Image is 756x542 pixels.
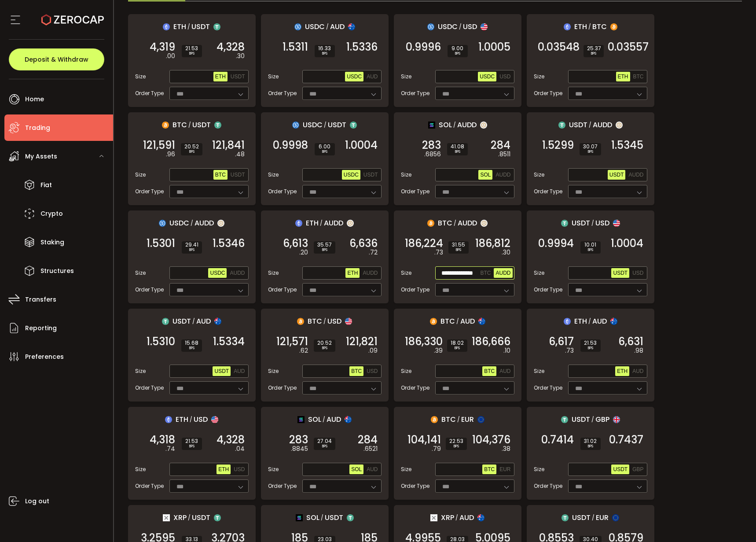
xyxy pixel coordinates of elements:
button: AUD [631,366,645,376]
img: xrp_portfolio.png [430,514,437,521]
span: 0.9996 [406,43,441,52]
span: Size [135,171,146,179]
span: 20.52 [317,340,332,346]
button: SOL [349,465,363,474]
span: AUDD [457,119,477,130]
button: BTC [482,366,496,376]
span: SOL [351,466,362,472]
button: USDT [611,268,629,278]
em: .62 [299,346,308,355]
span: AUD [234,368,245,374]
span: ETH [173,21,186,32]
span: 284 [491,141,510,150]
button: ETH [616,72,630,81]
em: / [188,121,191,129]
span: 21.53 [584,340,597,346]
img: btc_portfolio.svg [431,416,438,423]
span: AUD [367,74,378,80]
img: usdt_portfolio.svg [347,514,354,521]
span: Order Type [135,286,164,294]
i: BPS [451,51,464,56]
img: aud_portfolio.svg [214,318,221,325]
img: btc_portfolio.svg [610,23,617,30]
span: Order Type [401,89,429,97]
img: eur_portfolio.svg [612,514,619,521]
span: ETH [574,21,587,32]
span: AUDD [495,172,510,178]
button: USDC [208,268,227,278]
span: USDC [303,119,323,130]
span: Crypto [40,207,63,220]
img: usdc_portfolio.svg [294,23,301,30]
span: USDT [613,270,628,276]
span: BTC [484,466,495,472]
span: 35.57 [317,242,332,247]
span: Order Type [268,384,297,392]
span: ETH [306,218,319,229]
span: Order Type [135,188,164,195]
i: BPS [317,247,332,253]
span: AUD [460,316,475,327]
img: usdt_portfolio.svg [214,514,221,521]
span: AUDD [495,270,510,276]
span: 1.5301 [147,239,175,248]
span: BTC [215,172,226,178]
i: BPS [452,247,465,253]
span: 121,571 [276,337,308,346]
span: ETH [617,368,628,374]
span: 1.5334 [213,337,245,346]
span: 6,617 [549,337,574,346]
i: BPS [318,51,331,56]
em: .72 [369,248,378,257]
em: / [456,317,459,325]
i: BPS [184,149,199,155]
span: 10.01 [584,242,597,247]
span: USDT [569,119,587,130]
span: USDC [344,172,359,178]
button: AUD [365,465,379,474]
span: USD [234,466,245,472]
button: ETH [615,366,629,376]
img: usd_portfolio.svg [613,220,620,227]
span: AUD [632,368,643,374]
button: USDT [362,170,380,180]
span: 186,812 [475,239,510,248]
span: 6,636 [349,239,378,248]
em: / [191,219,193,227]
button: BTC [478,268,492,278]
span: Order Type [401,384,429,392]
span: BTC [351,368,362,374]
span: 1.5311 [283,43,308,52]
button: BTC [631,72,646,81]
img: eth_portfolio.svg [163,23,170,30]
button: AUD [232,366,246,376]
span: My Assets [25,150,57,163]
span: AUDD [324,218,343,229]
img: zuPXiwguUFiBOIQyqLOiXsnnNitlx7q4LCwEbLHADjIpTka+Lip0HH8D0VTrd02z+wEAAAAASUVORK5CYII= [217,220,224,227]
span: Order Type [135,89,164,97]
span: 0.03548 [538,43,580,52]
button: EUR [498,465,512,474]
em: / [588,23,591,31]
span: BTC [480,270,491,276]
span: USDT [572,218,590,229]
span: 186,666 [472,337,510,346]
img: btc_portfolio.svg [430,318,437,325]
span: 1.5310 [147,337,175,346]
span: AUD [330,21,345,32]
button: USDC [478,72,496,81]
em: / [324,121,327,129]
em: .73 [565,346,574,355]
span: AUDD [628,172,643,178]
span: SOL [480,172,491,178]
button: USD [365,366,379,376]
span: USDT [191,21,210,32]
span: 30.07 [583,144,598,149]
span: SOL [439,119,452,130]
button: AUDD [494,268,512,278]
span: Size [401,269,411,277]
span: Order Type [268,286,297,294]
button: SOL [478,170,492,180]
img: eth_portfolio.svg [564,23,571,30]
em: / [323,317,326,325]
